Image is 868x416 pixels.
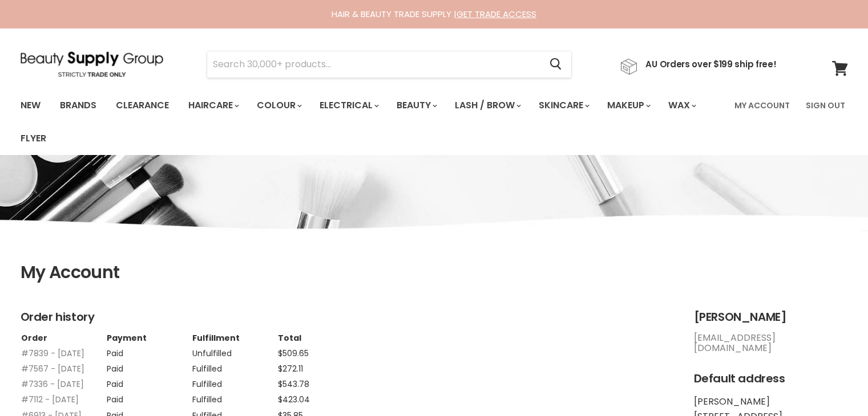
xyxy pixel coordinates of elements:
td: Unfulfilled [192,343,277,358]
iframe: Gorgias live chat messenger [811,362,857,405]
a: #7567 - [DATE] [21,363,84,374]
td: Fulfilled [192,358,277,374]
a: Clearance [107,93,177,117]
a: [EMAIL_ADDRESS][DOMAIN_NAME] [694,331,776,354]
h1: My Account [21,263,848,283]
nav: Main [6,89,862,155]
a: Wax [660,93,703,117]
button: Search [541,51,571,78]
span: $543.78 [278,378,309,390]
td: Paid [106,343,192,358]
td: Paid [106,389,192,405]
a: Lash / Brow [446,93,528,117]
h2: Default address [694,372,848,385]
a: Flyer [12,127,55,150]
a: #7112 - [DATE] [21,394,79,405]
td: Paid [106,374,192,389]
a: Makeup [599,93,657,117]
a: Beauty [388,93,444,117]
td: Fulfilled [192,389,277,405]
div: HAIR & BEAUTY TRADE SUPPLY | [6,9,862,20]
a: Colour [248,93,309,117]
a: #7839 - [DATE] [21,348,84,359]
td: Fulfilled [192,374,277,389]
th: Fulfillment [192,333,277,343]
a: Skincare [530,93,596,117]
a: Electrical [311,93,386,117]
span: $509.65 [278,348,309,359]
h2: Order history [21,311,671,324]
a: Brands [51,93,105,117]
a: My Account [728,93,797,117]
span: $423.04 [278,394,310,405]
th: Order [21,333,106,343]
li: [PERSON_NAME] [694,397,848,407]
th: Payment [106,333,192,343]
a: #7336 - [DATE] [21,378,84,390]
a: Haircare [180,93,246,117]
span: $272.11 [278,363,303,374]
ul: Main menu [12,89,728,155]
form: Product [207,51,572,78]
input: Search [207,51,541,78]
td: Paid [106,358,192,374]
h2: [PERSON_NAME] [694,311,848,324]
a: GET TRADE ACCESS [457,8,536,20]
a: Sign Out [799,93,852,117]
th: Total [277,333,363,343]
a: New [12,93,49,117]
